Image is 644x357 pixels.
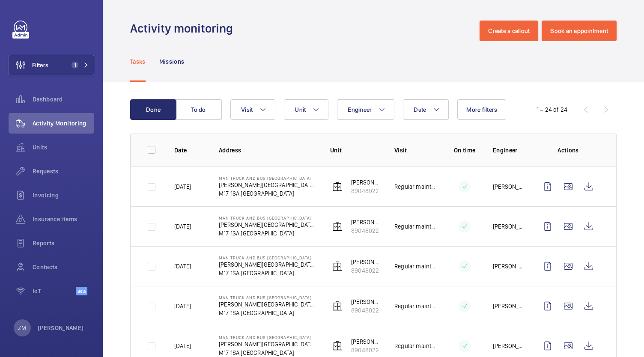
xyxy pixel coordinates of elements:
[33,167,94,176] span: Requests
[18,324,26,332] p: ZM
[394,262,436,271] p: Regular maintenance
[542,21,617,41] button: Book an appointment
[537,146,599,155] p: Actions
[493,222,524,231] p: [PERSON_NAME]
[493,262,524,271] p: [PERSON_NAME]
[493,302,524,310] p: [PERSON_NAME]
[403,99,449,120] button: Date
[219,260,316,269] p: [PERSON_NAME][GEOGRAPHIC_DATA] off [GEOGRAPHIC_DATA]
[130,57,146,66] p: Tasks
[174,146,205,155] p: Date
[219,309,316,317] p: M17 1SA [GEOGRAPHIC_DATA]
[394,342,436,350] p: Regular maintenance
[394,302,436,310] p: Regular maintenance
[351,297,381,306] p: [PERSON_NAME] Lift
[537,105,567,114] div: 1 – 24 of 24
[219,335,316,340] p: Man Truck and Bus [GEOGRAPHIC_DATA]
[493,342,524,350] p: [PERSON_NAME]
[332,301,343,311] img: elevator.svg
[33,95,94,104] span: Dashboard
[176,99,222,120] button: To do
[130,21,238,36] h1: Activity monitoring
[351,346,381,354] p: 89048022
[348,106,372,113] span: Engineer
[219,300,316,309] p: [PERSON_NAME][GEOGRAPHIC_DATA] off [GEOGRAPHIC_DATA]
[295,106,306,113] span: Unit
[33,191,94,199] span: Invoicing
[174,182,191,191] p: [DATE]
[219,269,316,277] p: M17 1SA [GEOGRAPHIC_DATA]
[9,55,94,75] button: Filters1
[159,57,185,66] p: Missions
[33,119,94,128] span: Activity Monitoring
[219,340,316,348] p: [PERSON_NAME][GEOGRAPHIC_DATA] off [GEOGRAPHIC_DATA]
[394,146,436,155] p: Visit
[493,182,524,191] p: [PERSON_NAME]
[33,215,94,223] span: Insurance items
[351,218,381,226] p: [PERSON_NAME] Lift
[33,143,94,152] span: Units
[174,302,191,310] p: [DATE]
[337,99,394,120] button: Engineer
[219,215,316,220] p: Man Truck and Bus [GEOGRAPHIC_DATA]
[219,176,316,181] p: Man Truck and Bus [GEOGRAPHIC_DATA]
[351,226,381,235] p: 89048022
[284,99,328,120] button: Unit
[414,106,426,113] span: Date
[72,62,78,68] span: 1
[130,99,176,120] button: Done
[332,341,343,351] img: elevator.svg
[351,337,381,346] p: [PERSON_NAME] Lift
[76,287,87,295] span: Beta
[480,21,538,41] button: Create a callout
[450,146,479,155] p: On time
[351,178,381,187] p: [PERSON_NAME] Lift
[219,189,316,198] p: M17 1SA [GEOGRAPHIC_DATA]
[219,348,316,357] p: M17 1SA [GEOGRAPHIC_DATA]
[332,261,343,271] img: elevator.svg
[32,61,48,69] span: Filters
[351,306,381,315] p: 89048022
[493,146,524,155] p: Engineer
[219,255,316,260] p: Man Truck and Bus [GEOGRAPHIC_DATA]
[219,220,316,229] p: [PERSON_NAME][GEOGRAPHIC_DATA] off [GEOGRAPHIC_DATA]
[466,106,497,113] span: More filters
[351,187,381,195] p: 89048022
[33,239,94,247] span: Reports
[394,182,436,191] p: Regular maintenance
[33,287,76,295] span: IoT
[219,229,316,238] p: M17 1SA [GEOGRAPHIC_DATA]
[219,181,316,189] p: [PERSON_NAME][GEOGRAPHIC_DATA] off [GEOGRAPHIC_DATA]
[394,222,436,231] p: Regular maintenance
[351,266,381,275] p: 89048022
[174,342,191,350] p: [DATE]
[332,181,343,192] img: elevator.svg
[457,99,506,120] button: More filters
[174,222,191,231] p: [DATE]
[351,258,381,266] p: [PERSON_NAME] Lift
[38,324,84,332] p: [PERSON_NAME]
[330,146,381,155] p: Unit
[219,295,316,300] p: Man Truck and Bus [GEOGRAPHIC_DATA]
[230,99,275,120] button: Visit
[33,263,94,271] span: Contacts
[332,221,343,232] img: elevator.svg
[174,262,191,271] p: [DATE]
[241,106,253,113] span: Visit
[219,146,316,155] p: Address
